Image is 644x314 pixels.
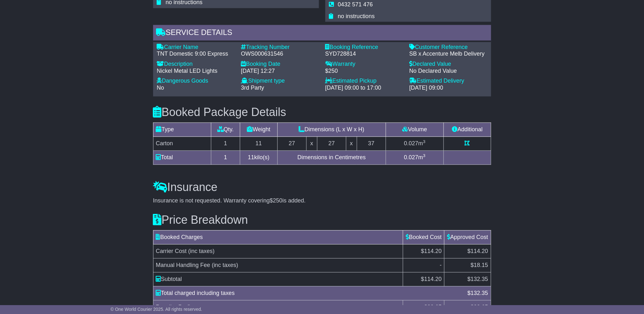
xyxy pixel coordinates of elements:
td: Weight [240,123,277,137]
div: [DATE] 09:00 [410,85,487,92]
div: $ [464,289,491,297]
div: Tracking Number [241,44,319,51]
span: Carrier Cost [156,248,187,254]
td: Volume [386,123,444,137]
td: m [386,137,444,151]
td: Additional [444,123,491,137]
div: Total charged including taxes [153,289,464,297]
div: Booking Reference [325,44,403,51]
td: Subtotal [153,272,403,286]
span: No [157,85,164,91]
span: - [440,262,442,268]
div: Carrier Name [157,44,235,51]
div: Nickel Metal LED Lights [157,68,235,75]
div: No Declared Value [410,68,487,75]
div: Shipment type [241,78,319,85]
span: 114.20 [424,276,442,282]
td: Booked Cost [403,230,444,244]
span: 0.027 [404,154,418,160]
div: Declared Value [410,61,487,68]
h3: Price Breakdown [153,214,491,226]
sup: 3 [423,153,426,158]
span: (inc taxes) [212,262,238,268]
span: 33.65 [474,304,488,310]
td: 27 [317,137,346,151]
td: Carton [153,137,211,151]
span: $ [424,304,442,310]
sup: 3 [423,139,426,144]
div: TNT Domestic 9:00 Express [157,51,235,58]
h3: Booked Package Details [153,106,491,119]
span: 0.027 [404,140,418,147]
div: Customer Reference [410,44,487,51]
span: no instructions [338,13,375,19]
td: Booked Charges [153,230,403,244]
td: 27 [277,137,306,151]
span: 11 [248,154,254,160]
div: $250 [325,68,403,75]
div: SYD728814 [325,51,403,58]
span: 3rd Party [241,85,264,91]
td: 37 [357,137,386,151]
h3: Insurance [153,181,491,194]
span: 0432 571 476 [338,1,373,8]
td: $ [403,272,444,286]
span: $18.15 [471,262,488,268]
td: 11 [240,137,277,151]
div: Insurance is not requested. Warranty covering is added. [153,197,491,204]
div: [DATE] 09:00 to 17:00 [325,85,403,92]
td: $ [444,272,491,286]
td: Dimensions (L x W x H) [277,123,386,137]
td: 1 [211,137,240,151]
div: Booking Date [241,61,319,68]
div: Dangerous Goods [157,78,235,85]
span: Manual Handling Fee [156,262,210,268]
td: 1 [211,151,240,165]
td: Reseller Profit [153,300,403,314]
div: Estimated Pickup [325,78,403,85]
td: m [386,151,444,165]
div: Estimated Delivery [410,78,487,85]
div: [DATE] 12:27 [241,68,319,75]
span: 132.35 [471,290,488,296]
span: $ [471,304,488,310]
td: x [306,137,317,151]
span: $114.20 [421,248,442,254]
span: 33.65 [427,304,442,310]
td: x [346,137,357,151]
div: SB x Accenture Melb Delivery [410,51,487,58]
td: Approved Cost [444,230,491,244]
div: OWS000631546 [241,51,319,58]
span: $250 [270,197,282,204]
div: Description [157,61,235,68]
span: © One World Courier 2025. All rights reserved. [111,307,202,312]
td: kilo(s) [240,151,277,165]
div: Service Details [153,25,491,42]
span: (inc taxes) [188,248,215,254]
span: 132.35 [471,276,488,282]
td: Dimensions in Centimetres [277,151,386,165]
td: Qty. [211,123,240,137]
div: Warranty [325,61,403,68]
span: $114.20 [467,248,488,254]
td: Total [153,151,211,165]
td: Type [153,123,211,137]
